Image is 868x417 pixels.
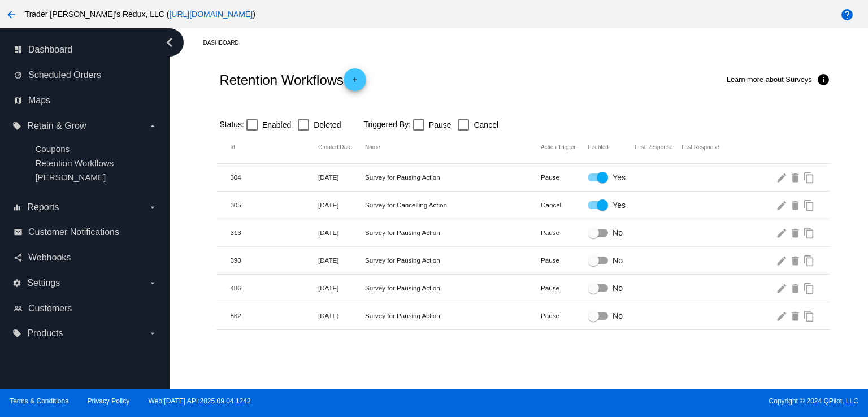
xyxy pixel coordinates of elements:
[318,229,365,236] mat-cell: [DATE]
[444,397,858,405] span: Copyright © 2024 QPilot, LLC
[219,68,366,91] h2: Retention Workflows
[789,251,803,269] mat-icon: delete
[541,229,588,236] mat-cell: Pause
[230,284,318,292] mat-cell: 486
[262,118,291,132] span: Enabled
[12,279,21,288] i: settings
[363,120,411,129] span: Triggered By:
[28,45,72,55] span: Dashboard
[429,118,452,132] span: Pause
[27,202,59,212] span: Reports
[541,144,588,150] mat-header-cell: Action Trigger
[776,224,789,241] mat-icon: edit
[28,70,101,80] span: Scheduled Orders
[14,304,23,313] i: people_outline
[219,120,244,129] span: Status:
[541,312,588,319] mat-cell: Pause
[148,329,157,338] i: arrow_drop_down
[148,279,157,288] i: arrow_drop_down
[14,66,157,84] a: update Scheduled Orders
[14,253,23,262] i: share
[776,196,789,214] mat-icon: edit
[10,397,68,405] a: Terms & Conditions
[613,172,626,183] span: Yes
[365,257,541,264] mat-cell: Survey for Pausing Action
[318,284,365,292] mat-cell: [DATE]
[613,227,623,238] span: No
[635,144,682,150] mat-header-cell: First Response
[14,299,157,318] a: people_outline Customers
[789,279,803,297] mat-icon: delete
[365,173,541,181] mat-cell: Survey for Pausing Action
[789,224,803,241] mat-icon: delete
[776,279,789,297] mat-icon: edit
[803,279,817,297] mat-icon: content_copy
[789,168,803,186] mat-icon: delete
[27,278,60,288] span: Settings
[14,45,23,54] i: dashboard
[318,144,365,150] mat-header-cell: Created Date
[682,144,728,150] mat-header-cell: Last Response
[5,8,18,21] mat-icon: arrow_back
[28,95,50,106] span: Maps
[12,329,21,338] i: local_offer
[14,92,157,110] a: map Maps
[35,158,114,168] span: Retention Workflows
[318,312,365,319] mat-cell: [DATE]
[230,257,318,264] mat-cell: 390
[613,310,623,322] span: No
[12,203,21,212] i: equalizer
[35,172,106,182] a: [PERSON_NAME]
[541,173,588,181] mat-cell: Pause
[365,144,541,150] mat-header-cell: Name
[365,284,541,292] mat-cell: Survey for Pausing Action
[314,118,341,132] span: Deleted
[541,257,588,264] mat-cell: Pause
[27,121,86,131] span: Retain & Grow
[803,251,817,269] mat-icon: content_copy
[318,257,365,264] mat-cell: [DATE]
[230,144,318,150] mat-header-cell: Id
[474,118,498,132] span: Cancel
[88,397,130,405] a: Privacy Policy
[35,144,70,154] a: Coupons
[318,201,365,208] mat-cell: [DATE]
[541,201,588,208] mat-cell: Cancel
[230,229,318,236] mat-cell: 313
[230,173,318,181] mat-cell: 304
[588,144,635,150] mat-header-cell: Enabled
[803,196,817,214] mat-icon: content_copy
[789,307,803,324] mat-icon: delete
[149,397,251,405] a: Web:[DATE] API:2025.09.04.1242
[230,312,318,319] mat-cell: 862
[169,10,253,19] a: [URL][DOMAIN_NAME]
[789,196,803,214] mat-icon: delete
[12,121,21,131] i: local_offer
[203,34,249,51] a: Dashboard
[541,284,588,292] mat-cell: Pause
[14,228,23,237] i: email
[365,312,541,319] mat-cell: Survey for Pausing Action
[230,201,318,208] mat-cell: 305
[803,168,817,186] mat-icon: content_copy
[14,41,157,59] a: dashboard Dashboard
[613,283,623,294] span: No
[28,227,119,237] span: Customer Notifications
[776,251,789,269] mat-icon: edit
[840,8,854,21] mat-icon: help
[25,10,255,19] span: Trader [PERSON_NAME]'s Redux, LLC ( )
[348,76,362,89] mat-icon: add
[365,229,541,236] mat-cell: Survey for Pausing Action
[803,307,817,324] mat-icon: content_copy
[160,33,179,51] i: chevron_left
[148,203,157,212] i: arrow_drop_down
[148,121,157,131] i: arrow_drop_down
[613,199,626,211] span: Yes
[14,249,157,267] a: share Webhooks
[727,75,812,84] span: Learn more about Surveys
[817,73,830,86] mat-icon: info
[776,168,789,186] mat-icon: edit
[28,303,72,314] span: Customers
